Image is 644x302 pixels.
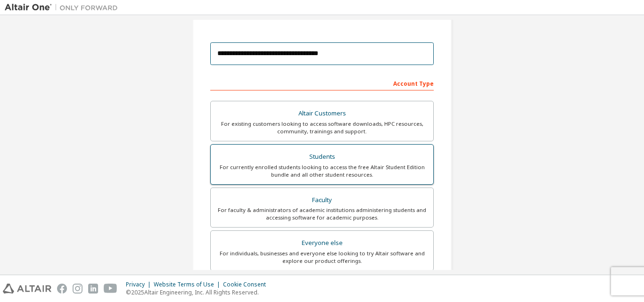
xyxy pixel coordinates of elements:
img: facebook.svg [57,284,67,294]
div: Altair Customers [216,107,428,120]
div: Students [216,150,428,163]
div: Cookie Consent [223,281,272,288]
div: Privacy [126,281,154,288]
img: linkedin.svg [88,284,98,294]
div: Account Type [210,75,434,90]
img: altair_logo.svg [3,284,51,294]
img: instagram.svg [73,284,83,294]
div: For faculty & administrators of academic institutions administering students and accessing softwa... [216,206,428,221]
div: Website Terms of Use [154,281,223,288]
div: For currently enrolled students looking to access the free Altair Student Edition bundle and all ... [216,163,428,179]
img: Altair One [5,3,123,12]
div: For existing customers looking to access software downloads, HPC resources, community, trainings ... [216,120,428,135]
p: © 2025 Altair Engineering, Inc. All Rights Reserved. [126,288,272,296]
div: For individuals, businesses and everyone else looking to try Altair software and explore our prod... [216,250,428,265]
div: Everyone else [216,237,428,250]
img: youtube.svg [104,284,117,294]
div: Faculty [216,194,428,207]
